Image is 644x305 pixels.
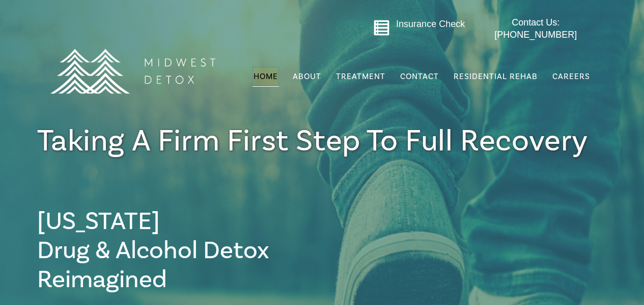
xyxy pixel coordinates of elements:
a: Careers [551,67,591,86]
span: Taking a firm First Step To full Recovery [37,121,589,161]
span: Treatment [336,72,385,81]
span: Home [254,71,278,82]
span: Contact Us: [PHONE_NUMBER] [494,17,577,39]
a: Treatment [335,67,386,86]
a: Residential Rehab [453,67,539,86]
a: Contact [399,67,440,86]
span: Contact [400,72,439,81]
span: About [293,72,321,81]
a: Home [253,67,279,86]
span: Careers [552,71,590,82]
span: Residential Rehab [454,71,538,82]
span: [US_STATE] Drug & Alcohol Detox Reimagined [37,206,269,295]
a: Insurance Check [396,19,465,29]
img: MD Logo Horitzontal white-01 (1) (1) [43,27,221,116]
a: Contact Us: [PHONE_NUMBER] [474,17,597,41]
a: Go to midwestdetox.com/message-form-page/ [373,19,390,40]
a: About [292,67,322,86]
